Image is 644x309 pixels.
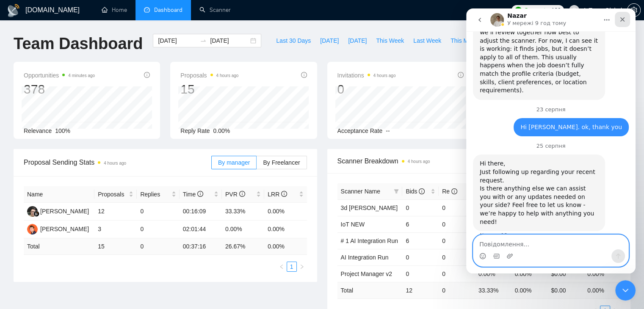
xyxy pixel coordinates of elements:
[263,159,300,166] span: By Freelancer
[439,249,475,265] td: 0
[222,203,264,221] td: 33.33%
[337,81,396,97] div: 0
[551,6,561,15] span: 190
[408,159,430,164] time: 4 hours ago
[98,190,127,199] span: Proposals
[144,72,150,78] span: info-circle
[218,159,250,166] span: By manager
[524,6,550,15] span: Connects:
[341,204,398,211] a: 3d [PERSON_NAME]
[343,34,371,47] button: [DATE]
[158,36,196,45] input: Start date
[68,73,95,78] time: 4 minutes ago
[14,3,132,86] div: Please monitor the situation for a couple more days - if nothing changes, we’ll review together h...
[297,262,307,272] li: Next Page
[348,36,367,45] span: [DATE]
[337,127,383,134] span: Acceptance Rate
[547,265,584,282] td: $0.00
[392,185,401,198] span: filter
[180,203,222,221] td: 00:16:09
[7,98,163,110] div: 23 серпня
[409,34,446,47] button: Last Week
[584,282,620,298] td: 0.00 %
[40,207,89,216] div: [PERSON_NAME]
[180,70,238,80] span: Proposals
[511,265,548,282] td: 0.00%
[615,280,636,301] iframe: Intercom live chat
[264,238,307,255] td: 0.00 %
[14,176,132,218] div: Is there anything else we can assist you with or any updates needed on your side? Feel free to le...
[511,282,548,298] td: 0.00 %
[24,238,94,255] td: Total
[373,73,396,78] time: 4 hours ago
[180,221,222,238] td: 02:01:44
[475,265,511,282] td: 0.00%
[264,203,307,221] td: 0.00%
[24,127,52,134] span: Relevance
[276,262,287,272] li: Previous Page
[24,157,211,168] span: Proposal Sending Stats
[180,81,238,97] div: 15
[27,206,38,217] img: DF
[475,282,511,298] td: 33.33 %
[24,70,95,80] span: Opportunities
[222,238,264,255] td: 26.67 %
[301,72,307,78] span: info-circle
[371,34,409,47] button: This Week
[439,265,475,282] td: 0
[144,7,150,13] span: dashboard
[104,161,126,166] time: 4 hours ago
[13,244,20,251] button: Вибір емодзі
[386,127,390,134] span: --
[239,191,245,197] span: info-circle
[27,225,89,232] a: OK[PERSON_NAME]
[287,262,297,272] li: 1
[222,221,264,238] td: 0.00%
[7,146,163,238] div: Nazar каже…
[402,249,439,265] td: 0
[402,199,439,216] td: 0
[439,232,475,249] td: 0
[54,115,156,123] div: Hi [PERSON_NAME]. ok, thank you
[94,203,137,221] td: 12
[276,36,311,45] span: Last 30 Days
[337,282,403,298] td: Total
[458,72,464,78] span: info-circle
[451,188,457,194] span: info-circle
[451,36,480,45] span: This Month
[14,224,69,229] div: Nazar • 12 год. тому
[439,199,475,216] td: 0
[225,191,245,198] span: PVR
[402,282,439,298] td: 12
[213,127,230,134] span: 0.00%
[200,37,207,44] span: swap-right
[55,127,70,134] span: 100%
[627,3,641,17] button: setting
[137,238,179,255] td: 0
[210,36,249,45] input: End date
[406,188,425,195] span: Bids
[402,216,439,232] td: 6
[627,7,640,14] span: setting
[40,244,47,251] button: Завантажити вкладений файл
[337,70,396,80] span: Invitations
[137,221,179,238] td: 0
[279,264,284,269] span: left
[341,221,365,228] a: IoT NEW
[7,135,163,146] div: 25 серпня
[299,264,304,269] span: right
[199,6,231,14] a: searchScanner
[297,262,307,272] button: right
[337,156,621,166] span: Scanner Breakdown
[341,270,392,277] a: Project Manager v2
[197,191,203,197] span: info-circle
[216,73,239,78] time: 4 hours ago
[154,6,182,14] span: Dashboard
[183,191,203,198] span: Time
[466,8,636,273] iframe: Intercom live chat
[402,265,439,282] td: 0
